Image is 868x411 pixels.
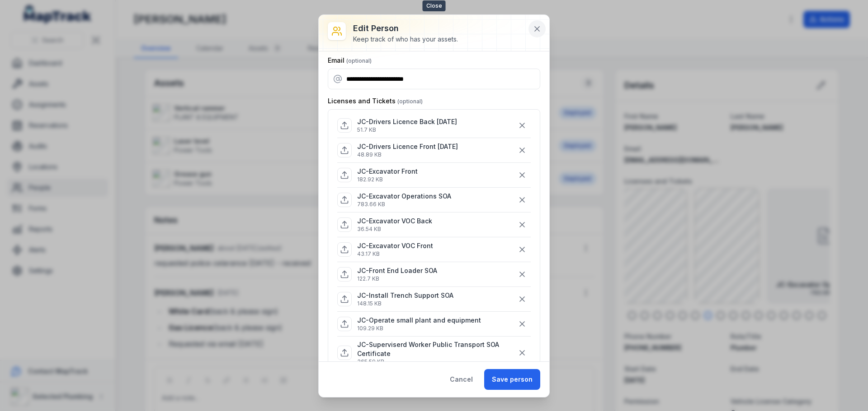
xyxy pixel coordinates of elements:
[353,22,458,35] h3: Edit person
[357,358,514,365] p: 365.59 KB
[357,226,432,233] p: 36.54 KB
[357,176,418,183] p: 182.92 KB
[328,56,372,65] label: Email
[357,275,437,282] p: 122.7 KB
[357,167,418,176] p: JC-Excavator Front
[357,266,437,275] p: JC-Front End Loader SOA
[357,300,453,307] p: 148.15 KB
[357,241,433,250] p: JC-Excavator VOC Front
[353,35,458,44] div: Keep track of who has your assets.
[357,192,451,201] p: JC-Excavator Operations SOA
[357,117,457,126] p: JC-Drivers Licence Back [DATE]
[357,340,514,358] p: JC-Superviserd Worker Public Transport SOA Certificate
[442,369,481,390] button: Cancel
[357,217,432,226] p: JC-Excavator VOC Back
[328,97,423,106] label: Licenses and Tickets
[357,316,481,325] p: JC-Operate small plant and equipment
[357,250,433,258] p: 43.17 KB
[357,142,458,151] p: JC-Drivers Licence Front [DATE]
[423,0,446,11] span: Close
[357,325,481,332] p: 109.29 KB
[357,151,458,158] p: 48.89 KB
[484,369,540,390] button: Save person
[357,126,457,134] p: 51.7 KB
[357,291,453,300] p: JC-Install Trench Support SOA
[357,201,451,208] p: 783.66 KB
